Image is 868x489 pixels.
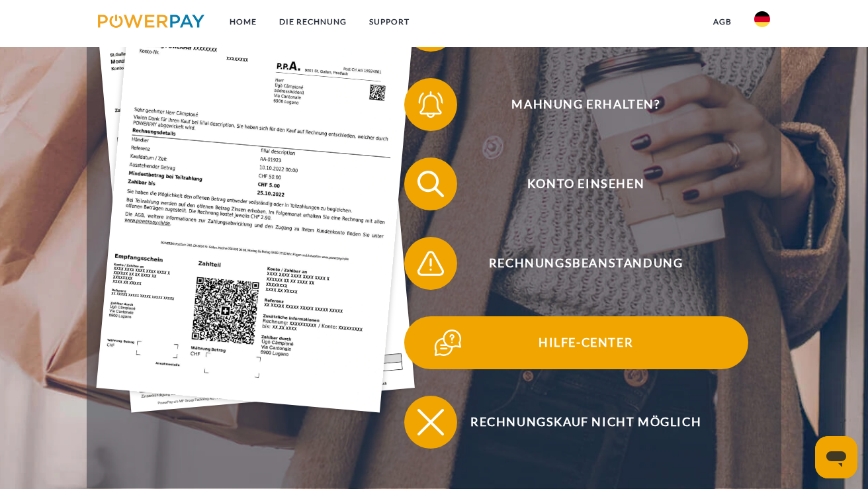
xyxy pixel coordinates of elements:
img: logo-powerpay.svg [98,15,204,28]
button: Rechnungskauf nicht möglich [404,396,748,449]
a: agb [702,10,743,34]
img: qb_close.svg [414,406,447,439]
span: Konto einsehen [423,157,748,210]
span: Hilfe-Center [423,316,748,369]
span: Rechnungskauf nicht möglich [423,396,748,449]
button: Mahnung erhalten? [404,78,748,131]
span: Rechnungsbeanstandung [423,237,748,290]
img: qb_help.svg [431,326,464,359]
a: DIE RECHNUNG [268,10,358,34]
button: Konto einsehen [404,157,748,210]
img: qb_bell.svg [414,88,447,121]
button: Rechnungsbeanstandung [404,237,748,290]
iframe: Schaltfläche zum Öffnen des Messaging-Fensters [815,436,857,478]
img: qb_search.svg [414,167,447,200]
button: Hilfe-Center [404,316,748,369]
span: Mahnung erhalten? [423,78,748,131]
a: SUPPORT [358,10,421,34]
img: qb_warning.svg [414,247,447,280]
a: Home [218,10,268,34]
img: de [754,11,770,27]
